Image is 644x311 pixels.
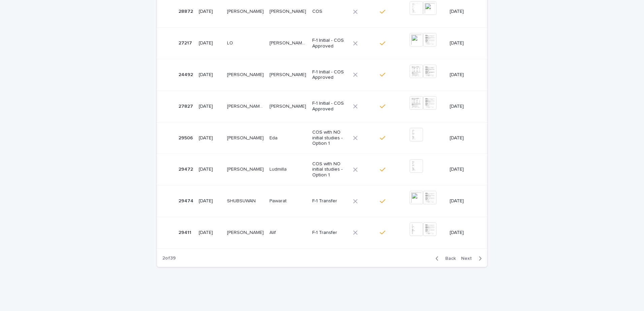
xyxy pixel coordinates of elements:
[312,198,348,204] p: F-1 Transfer
[199,9,222,14] p: [DATE]
[227,229,265,236] p: [PERSON_NAME]
[269,197,288,204] p: Pawarat
[450,135,476,141] p: [DATE]
[269,71,308,78] p: [PERSON_NAME]
[269,7,308,14] p: [PERSON_NAME]
[269,102,308,109] p: [PERSON_NAME]
[227,7,265,14] p: [PERSON_NAME]
[157,154,487,185] tr: 2947229472 [DATE][PERSON_NAME][PERSON_NAME] LudmillaLudmilla COS with NO initial studies - Option...
[157,217,487,248] tr: 2941129411 [DATE][PERSON_NAME][PERSON_NAME] AlifAlif F-1 Transfer[DATE]
[312,101,348,112] p: F-1 Initial - COS Approved
[199,230,222,236] p: [DATE]
[227,165,265,172] p: JESEUS DA COSTA
[179,197,195,204] p: 29474
[199,104,222,109] p: [DATE]
[312,38,348,49] p: F-1 Initial - COS Approved
[312,230,348,236] p: F-1 Transfer
[450,104,476,109] p: [DATE]
[450,198,476,204] p: [DATE]
[157,250,181,267] p: 2 of 39
[227,197,257,204] p: SHUBSUWAN
[199,198,222,204] p: [DATE]
[199,135,222,141] p: [DATE]
[450,167,476,172] p: [DATE]
[157,59,487,91] tr: 2449224492 [DATE][PERSON_NAME][PERSON_NAME] [PERSON_NAME][PERSON_NAME] F-1 Initial - COS Approved...
[227,134,265,141] p: [PERSON_NAME]
[199,72,222,78] p: [DATE]
[157,185,487,217] tr: 2947429474 [DATE]SHUBSUWANSHUBSUWAN PawaratPawarat F-1 Transfer[DATE]
[269,134,279,141] p: Eda
[199,40,222,46] p: [DATE]
[227,102,265,109] p: NEVES DE ARAUJO
[430,255,458,262] button: Back
[312,130,348,146] p: COS with NO initial studies - Option 1
[179,71,194,78] p: 24492
[269,165,288,172] p: Ludmilla
[157,122,487,154] tr: 2950629506 [DATE][PERSON_NAME][PERSON_NAME] EdaEda COS with NO initial studies - Option 1[DATE]
[179,7,194,14] p: 28872
[312,69,348,81] p: F-1 Initial - COS Approved
[227,39,234,46] p: LO
[179,134,194,141] p: 29506
[179,39,193,46] p: 27217
[450,230,476,236] p: [DATE]
[269,229,277,236] p: Alif
[461,256,476,261] span: Next
[269,39,308,46] p: [PERSON_NAME] [PERSON_NAME]
[157,28,487,59] tr: 2721727217 [DATE]LOLO [PERSON_NAME] [PERSON_NAME][PERSON_NAME] [PERSON_NAME] F-1 Initial - COS Ap...
[312,161,348,178] p: COS with NO initial studies - Option 1
[179,229,193,236] p: 29411
[227,71,265,78] p: [PERSON_NAME]
[199,167,222,172] p: [DATE]
[157,91,487,122] tr: 2782727827 [DATE][PERSON_NAME] [PERSON_NAME][PERSON_NAME] [PERSON_NAME] [PERSON_NAME][PERSON_NAME...
[179,102,194,109] p: 27827
[450,9,476,14] p: [DATE]
[458,255,487,262] button: Next
[450,72,476,78] p: [DATE]
[441,256,456,261] span: Back
[450,40,476,46] p: [DATE]
[312,9,348,14] p: COS
[179,165,194,172] p: 29472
